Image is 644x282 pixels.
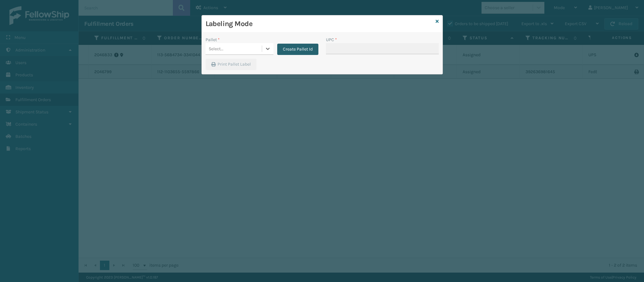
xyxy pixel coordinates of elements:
[326,36,337,43] label: UPC
[206,36,220,43] label: Pallet
[209,46,223,52] div: Select...
[206,59,256,70] button: Print Pallet Label
[277,44,318,55] button: Create Pallet Id
[206,19,433,29] h3: Labeling Mode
